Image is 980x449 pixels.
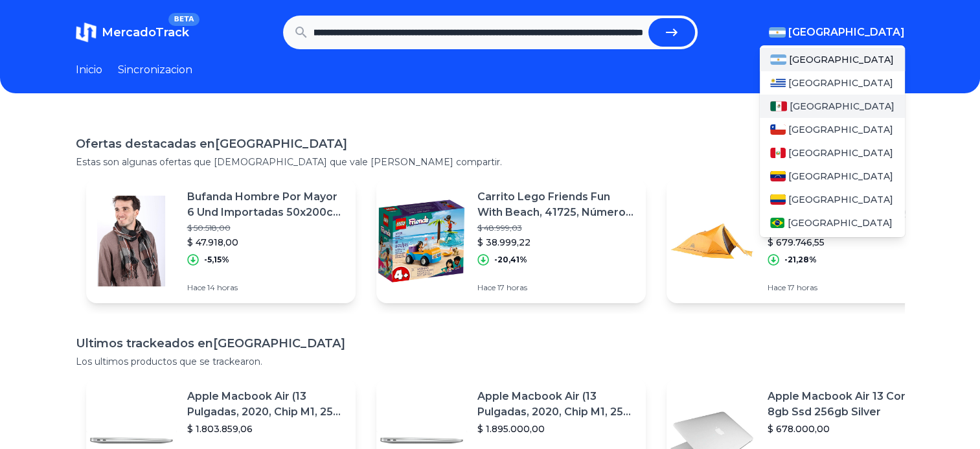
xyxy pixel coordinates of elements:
[770,78,786,88] img: Uruguay
[787,216,892,229] span: [GEOGRAPHIC_DATA]
[760,48,905,71] a: Argentina[GEOGRAPHIC_DATA]
[494,255,527,265] p: -20,41%
[86,179,356,303] a: Featured imageBufanda Hombre Por Mayor 6 Und Importadas 50x200cm 15026$ 50.518,00$ 47.918,00-5,15...
[477,223,635,233] p: $ 48.999,03
[760,95,905,118] a: Mexico[GEOGRAPHIC_DATA]
[477,282,635,293] p: Hace 17 horas
[477,236,635,249] p: $ 38.999,22
[168,13,199,26] span: BETA
[187,223,345,233] p: $ 50.518,00
[118,62,192,78] a: Sincronizacion
[788,193,893,206] span: [GEOGRAPHIC_DATA]
[187,389,345,420] p: Apple Macbook Air (13 Pulgadas, 2020, Chip M1, 256 Gb De Ssd, 8 Gb De Ram) - Plata
[770,124,786,135] img: Chile
[102,25,189,40] span: MercadoTrack
[770,194,786,205] img: Colombia
[667,179,936,303] a: Featured imageCarpa Alta Montaña Con Faldon Doite New Himalaya 2p - 2.7 Kg$ 863.499,17$ 679.746,5...
[76,135,905,153] h1: Ofertas destacadas en [GEOGRAPHIC_DATA]
[76,22,189,43] a: MercadoTrackBETA
[76,355,905,368] p: Los ultimos productos que se trackearon.
[769,25,905,40] button: [GEOGRAPHIC_DATA]
[76,22,97,43] img: MercadoTrack
[760,211,905,235] a: Brasil[GEOGRAPHIC_DATA]
[770,171,786,181] img: Venezuela
[769,27,786,38] img: Argentina
[770,218,785,228] img: Brasil
[770,148,786,158] img: Peru
[76,155,905,168] p: Estas son algunas ofertas que [DEMOGRAPHIC_DATA] que vale [PERSON_NAME] compartir.
[788,76,893,89] span: [GEOGRAPHIC_DATA]
[789,53,894,66] span: [GEOGRAPHIC_DATA]
[76,62,102,78] a: Inicio
[187,422,345,435] p: $ 1.803.859,06
[477,422,635,435] p: $ 1.895.000,00
[760,165,905,188] a: Venezuela[GEOGRAPHIC_DATA]
[760,71,905,95] a: Uruguay[GEOGRAPHIC_DATA]
[768,282,926,293] p: Hace 17 horas
[770,101,787,111] img: Mexico
[768,422,926,435] p: $ 678.000,00
[768,236,926,249] p: $ 679.746,55
[788,25,905,40] span: [GEOGRAPHIC_DATA]
[788,146,893,159] span: [GEOGRAPHIC_DATA]
[187,236,345,249] p: $ 47.918,00
[784,255,817,265] p: -21,28%
[770,54,787,65] img: Argentina
[86,196,177,286] img: Featured image
[667,196,757,286] img: Featured image
[788,170,893,183] span: [GEOGRAPHIC_DATA]
[760,141,905,165] a: Peru[GEOGRAPHIC_DATA]
[187,282,345,293] p: Hace 14 horas
[788,123,893,136] span: [GEOGRAPHIC_DATA]
[204,255,229,265] p: -5,15%
[376,179,646,303] a: Featured imageCarrito Lego Friends Fun With Beach, 41725, Número De Piezas 61$ 48.999,03$ 38.999,...
[760,118,905,141] a: Chile[GEOGRAPHIC_DATA]
[768,389,926,420] p: Apple Macbook Air 13 Core I5 8gb Ssd 256gb Silver
[187,189,345,220] p: Bufanda Hombre Por Mayor 6 Und Importadas 50x200cm 15026
[790,100,895,113] span: [GEOGRAPHIC_DATA]
[477,389,635,420] p: Apple Macbook Air (13 Pulgadas, 2020, Chip M1, 256 Gb De Ssd, 8 Gb De Ram) - Plata
[760,188,905,211] a: Colombia[GEOGRAPHIC_DATA]
[477,189,635,220] p: Carrito Lego Friends Fun With Beach, 41725, Número De Piezas 61
[76,334,905,352] h1: Ultimos trackeados en [GEOGRAPHIC_DATA]
[376,196,467,286] img: Featured image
